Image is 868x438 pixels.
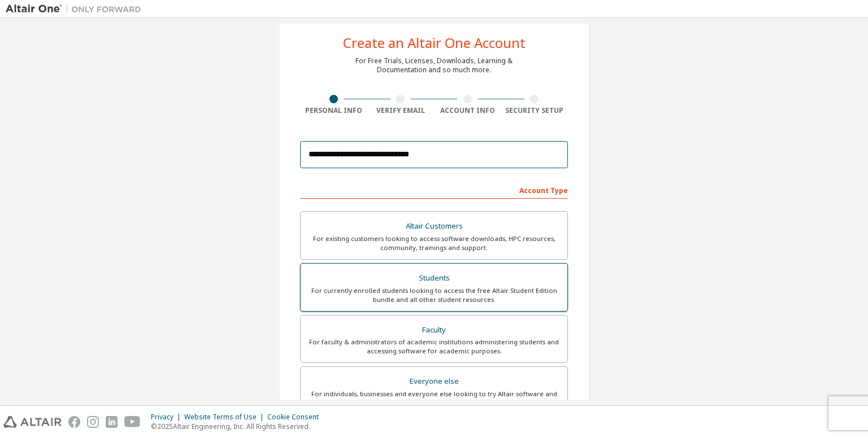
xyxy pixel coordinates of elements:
div: Altair Customers [307,218,561,234]
div: Create an Altair One Account [343,36,526,50]
div: Privacy [151,413,184,422]
img: linkedin.svg [106,416,118,428]
div: Website Terms of Use [184,413,267,422]
div: For individuals, businesses and everyone else looking to try Altair software and explore our prod... [307,389,561,408]
div: Faculty [307,322,561,338]
img: facebook.svg [68,416,80,428]
div: Personal Info [300,106,367,115]
img: youtube.svg [124,416,141,428]
img: altair_logo.svg [3,416,62,428]
div: For currently enrolled students looking to access the free Altair Student Edition bundle and all ... [307,286,561,304]
img: Altair One [6,3,147,15]
div: Students [307,270,561,286]
div: For existing customers looking to access software downloads, HPC resources, community, trainings ... [307,234,561,252]
div: Security Setup [501,106,568,115]
div: Account Info [434,106,501,115]
div: For Free Trials, Licenses, Downloads, Learning & Documentation and so much more. [355,56,513,75]
div: Cookie Consent [267,413,325,422]
div: For faculty & administrators of academic institutions administering students and accessing softwa... [307,338,561,356]
img: instagram.svg [87,416,99,428]
div: Account Type [300,181,568,199]
p: © 2025 Altair Engineering, Inc. All Rights Reserved. [151,422,325,431]
div: Everyone else [307,374,561,389]
div: Verify Email [367,106,435,115]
